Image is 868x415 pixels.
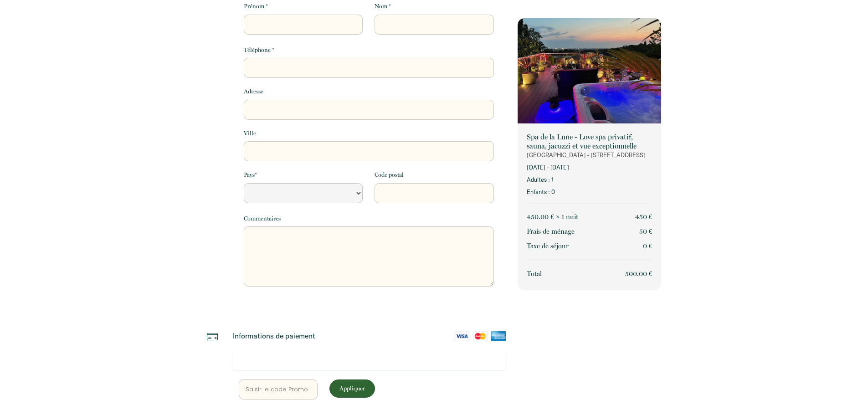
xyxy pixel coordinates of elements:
[518,18,661,126] img: rental-image
[239,357,500,366] iframe: Secure payment input frame
[527,133,652,151] p: Spa de la Lune - Love spa privatif, sauna, jacuzzi et vue exceptionnelle
[635,211,652,222] p: 450 €
[244,2,268,11] label: Prénom *
[244,214,281,223] label: Commentaires
[233,331,315,340] p: Informations de paiement
[491,331,506,341] img: amex
[527,226,575,237] p: Frais de ménage
[244,129,256,138] label: Ville
[375,170,404,179] label: Code postal
[455,331,469,341] img: visa-card
[244,46,274,55] label: Téléphone *
[207,331,218,342] img: credit-card
[329,379,375,398] button: Appliquer
[244,87,263,96] label: Adresse
[625,270,652,278] span: 500.00 €
[527,270,542,278] span: Total
[244,183,363,203] select: Default select example
[527,188,652,196] p: Enfants : 0
[333,384,372,393] p: Appliquer
[527,175,652,184] p: Adultes : 1
[639,226,652,237] p: 50 €
[239,379,318,400] input: Saisir le code Promo
[527,241,569,251] p: Taxe de séjour
[375,2,391,11] label: Nom *
[527,163,652,172] p: [DATE] - [DATE]
[527,211,578,222] p: 450.00 € × 1 nuit
[527,151,652,159] p: [GEOGRAPHIC_DATA] - [STREET_ADDRESS]
[473,331,488,341] img: mastercard
[244,170,257,179] label: Pays
[643,241,652,251] p: 0 €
